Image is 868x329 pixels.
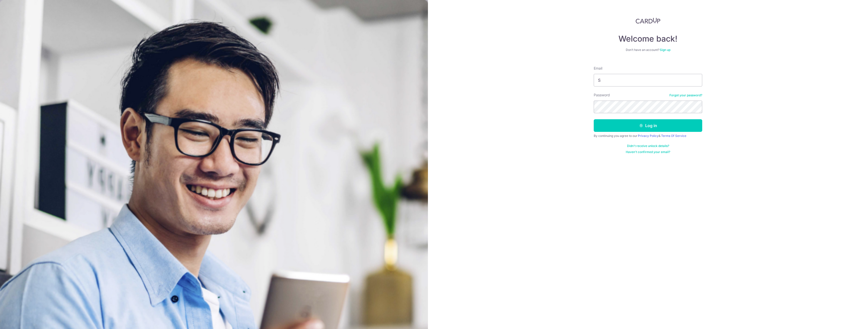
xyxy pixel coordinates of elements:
[626,150,670,154] a: Haven't confirmed your email?
[661,134,686,138] a: Terms Of Service
[627,144,669,148] a: Didn't receive unlock details?
[594,93,610,98] label: Password
[636,18,660,24] img: CardUp Logo
[594,74,702,86] input: Enter your Email
[594,134,702,138] div: By continuing you agree to our &
[692,77,698,83] keeper-lock: Open Keeper Popup
[669,93,702,97] a: Forgot your password?
[638,134,659,138] a: Privacy Policy
[594,119,702,132] button: Log in
[594,34,702,44] h4: Welcome back!
[660,48,670,52] a: Sign up
[594,48,702,52] div: Don’t have an account?
[594,66,602,71] label: Email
